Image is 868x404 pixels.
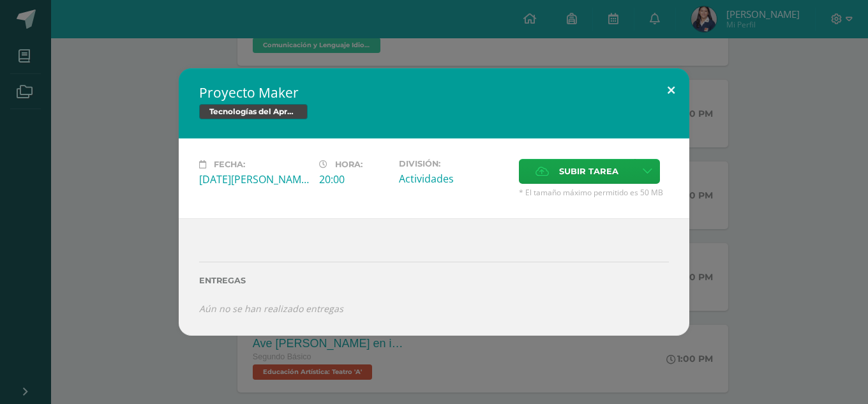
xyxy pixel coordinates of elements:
span: Hora: [335,160,363,169]
div: Actividades [399,172,509,186]
span: * El tamaño máximo permitido es 50 MB [519,187,669,198]
div: [DATE][PERSON_NAME] [199,172,309,186]
button: Close (Esc) [653,68,689,112]
label: Entregas [199,276,669,285]
span: Subir tarea [559,160,618,183]
i: Aún no se han realizado entregas [199,303,343,315]
span: Fecha: [214,160,245,169]
span: Tecnologías del Aprendizaje y la Comunicación [199,104,308,119]
label: División: [399,159,509,168]
h2: Proyecto Maker [199,84,669,101]
div: 20:00 [319,172,389,186]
